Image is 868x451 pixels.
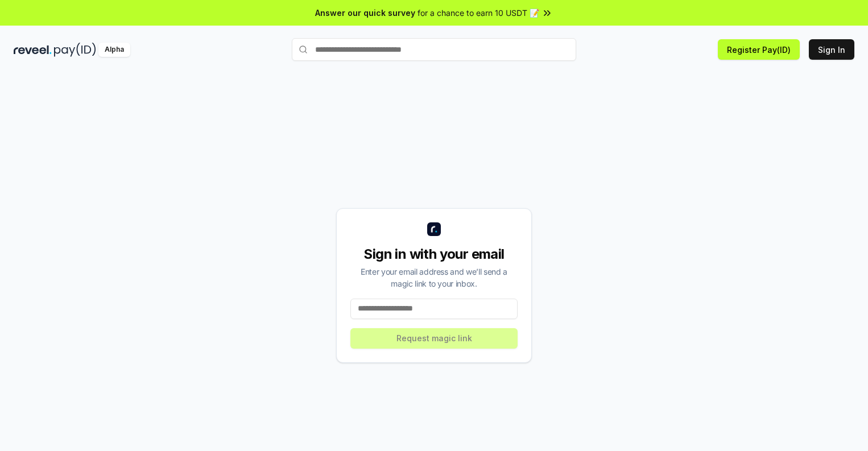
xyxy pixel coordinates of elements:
div: Alpha [98,43,130,57]
span: for a chance to earn 10 USDT 📝 [418,7,539,19]
img: pay_id [54,43,96,57]
span: Answer our quick survey [315,7,415,19]
div: Enter your email address and we’ll send a magic link to your inbox. [350,266,518,289]
img: logo_small [427,222,441,236]
img: reveel_dark [14,43,52,57]
div: Sign in with your email [350,245,518,263]
button: Register Pay(ID) [718,39,800,60]
button: Sign In [809,39,854,60]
